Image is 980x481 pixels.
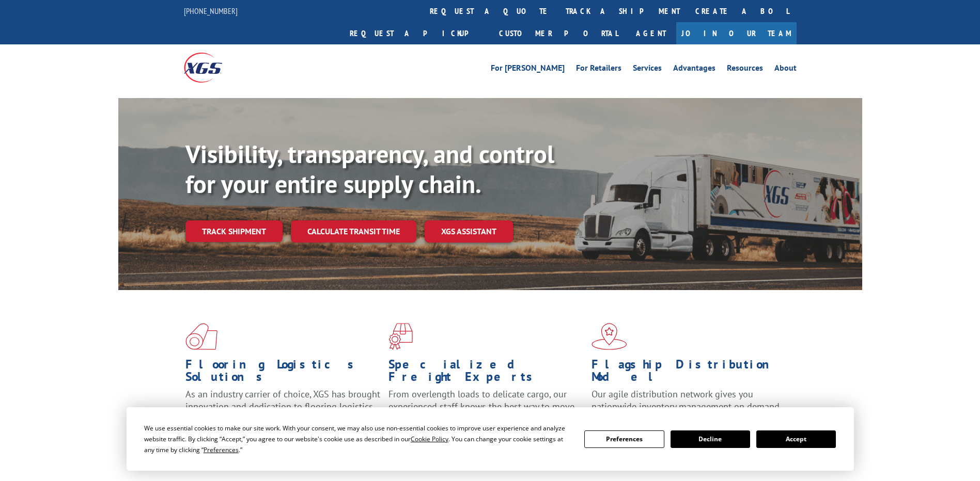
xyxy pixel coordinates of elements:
b: Visibility, transparency, and control for your entire supply chain. [185,138,554,200]
h1: Flagship Distribution Model [592,358,787,388]
span: As an industry carrier of choice, XGS has brought innovation and dedication to flooring logistics... [185,388,380,425]
span: Preferences [204,445,239,454]
div: Cookie Consent Prompt [127,407,854,471]
a: Calculate transit time [291,220,416,243]
a: Services [633,64,662,75]
a: Track shipment [185,220,283,242]
a: For Retailers [576,64,621,75]
p: From overlength loads to delicate cargo, our experienced staff knows the best way to move your fr... [388,388,584,434]
a: Join Our Team [676,22,797,44]
a: Resources [727,64,763,75]
span: Our agile distribution network gives you nationwide inventory management on demand. [592,388,782,412]
span: Cookie Policy [411,435,448,443]
h1: Specialized Freight Experts [388,358,584,388]
a: Customer Portal [491,22,626,44]
a: For [PERSON_NAME] [491,64,565,75]
img: xgs-icon-focused-on-flooring-red [388,323,413,350]
div: We use essential cookies to make our site work. With your consent, we may also use non-essential ... [144,423,572,455]
a: XGS ASSISTANT [425,220,513,243]
button: Preferences [584,430,664,448]
a: Request a pickup [342,22,491,44]
h1: Flooring Logistics Solutions [185,358,381,388]
a: Agent [626,22,676,44]
a: Advantages [673,64,715,75]
a: [PHONE_NUMBER] [184,6,238,16]
img: xgs-icon-total-supply-chain-intelligence-red [185,323,217,350]
button: Accept [756,430,836,448]
img: xgs-icon-flagship-distribution-model-red [592,323,627,350]
a: About [774,64,797,75]
button: Decline [671,430,750,448]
